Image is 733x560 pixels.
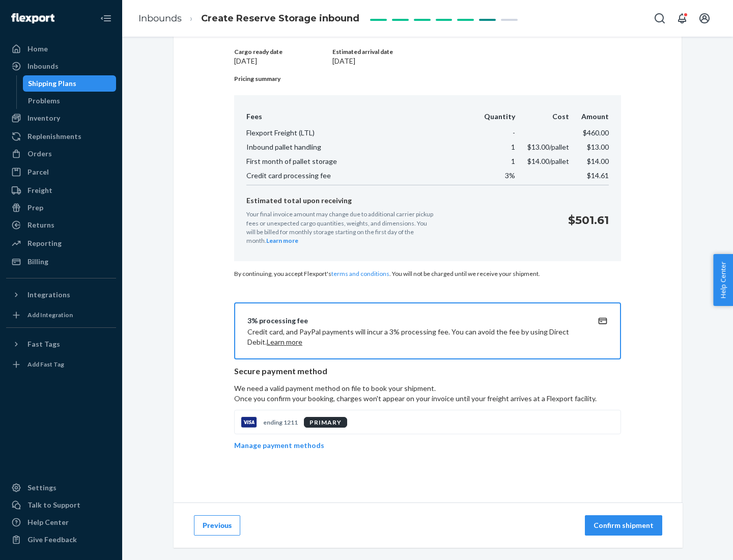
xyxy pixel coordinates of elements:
[27,339,60,349] div: Fast Tags
[246,195,560,206] p: Estimated total upon receiving
[27,185,52,195] div: Freight
[472,111,515,126] th: Quantity
[246,111,472,126] th: Fees
[6,200,116,216] a: Prep
[11,13,54,23] img: Flexport logo
[472,154,515,169] td: 1
[27,220,54,230] div: Returns
[6,287,116,303] button: Integrations
[332,47,621,56] p: Estimated arrival date
[263,418,298,427] p: ending 1211
[234,56,330,66] p: [DATE]
[6,514,116,530] a: Help Center
[27,535,77,545] div: Give Feedback
[594,520,654,530] p: Confirm shipment
[6,254,116,270] a: Billing
[247,327,583,347] p: Credit card, and PayPal payments will incur a 3% processing fee. You can avoid the fee by using D...
[27,61,59,71] div: Inbounds
[266,236,298,245] button: Learn more
[27,238,62,248] div: Reporting
[304,417,347,428] div: PRIMARY
[6,128,116,145] a: Replenishments
[6,356,116,373] a: Add Fast Tag
[6,182,116,199] a: Freight
[27,517,69,527] div: Help Center
[246,210,435,245] p: Your final invoice amount may change due to additional carrier pickup fees or unexpected cargo qu...
[527,143,569,151] span: $13.00 /pallet
[201,13,359,24] span: Create Reserve Storage inbound
[23,75,117,92] a: Shipping Plans
[27,167,49,177] div: Parcel
[6,531,116,548] button: Give Feedback
[6,146,116,162] a: Orders
[650,8,670,29] button: Open Search Box
[472,126,515,140] td: -
[587,157,609,165] span: $14.00
[6,307,116,323] a: Add Integration
[234,440,324,451] p: Manage payment methods
[130,4,368,34] ol: breadcrumbs
[27,500,80,510] div: Talk to Support
[587,171,609,180] span: $14.61
[472,169,515,185] td: 3%
[194,515,240,536] button: Previous
[246,169,472,185] td: Credit card processing fee
[234,269,621,278] p: By continuing, you accept Flexport's . You will not be charged until we receive your shipment.
[27,203,43,213] div: Prep
[234,74,621,83] p: Pricing summary
[332,56,621,66] p: [DATE]
[713,254,733,306] button: Help Center
[246,140,472,154] td: Inbound pallet handling
[247,316,583,326] div: 3% processing fee
[587,143,609,151] span: $13.00
[23,93,117,109] a: Problems
[6,58,116,74] a: Inbounds
[583,128,609,137] span: $460.00
[27,131,81,142] div: Replenishments
[267,337,302,347] button: Learn more
[515,111,569,126] th: Cost
[28,96,60,106] div: Problems
[96,8,116,29] button: Close Navigation
[27,113,60,123] div: Inventory
[568,212,609,228] p: $501.61
[27,360,64,369] div: Add Fast Tag
[28,78,76,89] div: Shipping Plans
[331,270,389,277] a: terms and conditions
[569,111,609,126] th: Amount
[694,8,715,29] button: Open account menu
[6,497,116,513] a: Talk to Support
[234,383,621,404] p: We need a valid payment method on file to book your shipment.
[6,336,116,352] button: Fast Tags
[6,41,116,57] a: Home
[234,394,621,404] p: Once you confirm your booking, charges won't appear on your invoice until your freight arrives at...
[672,8,692,29] button: Open notifications
[27,311,73,319] div: Add Integration
[6,110,116,126] a: Inventory
[527,157,569,165] span: $14.00 /pallet
[6,480,116,496] a: Settings
[6,164,116,180] a: Parcel
[234,366,621,377] p: Secure payment method
[27,149,52,159] div: Orders
[27,483,57,493] div: Settings
[6,235,116,251] a: Reporting
[234,47,330,56] p: Cargo ready date
[6,217,116,233] a: Returns
[138,13,182,24] a: Inbounds
[246,126,472,140] td: Flexport Freight (LTL)
[27,257,48,267] div: Billing
[27,44,48,54] div: Home
[246,154,472,169] td: First month of pallet storage
[472,140,515,154] td: 1
[585,515,662,536] button: Confirm shipment
[27,290,70,300] div: Integrations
